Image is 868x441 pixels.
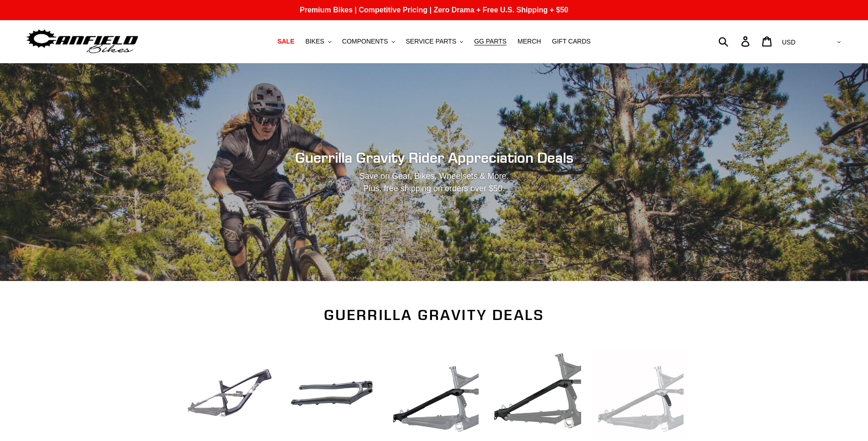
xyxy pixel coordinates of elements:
a: MERCH [513,35,545,48]
img: Canfield Bikes [25,27,140,56]
span: SERVICE PARTS [406,38,456,45]
a: GG PARTS [469,35,511,48]
button: SERVICE PARTS [401,35,468,48]
span: GIFT CARDS [552,38,591,45]
span: GG PARTS [474,38,507,45]
h2: Guerrilla Gravity Deals [185,306,684,324]
p: Save on Gear, Bikes, Wheelsets & More. Plus, free shipping on orders over $50. [247,170,621,195]
span: MERCH [518,38,541,45]
h2: Guerrilla Gravity Rider Appreciation Deals [185,149,684,166]
span: BIKES [305,38,324,45]
button: COMPONENTS [338,35,399,48]
a: SALE [273,35,299,48]
button: BIKES [301,35,335,48]
span: SALE [277,38,294,45]
a: GIFT CARDS [547,35,595,48]
input: Search [723,31,747,51]
span: COMPONENTS [342,38,388,45]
